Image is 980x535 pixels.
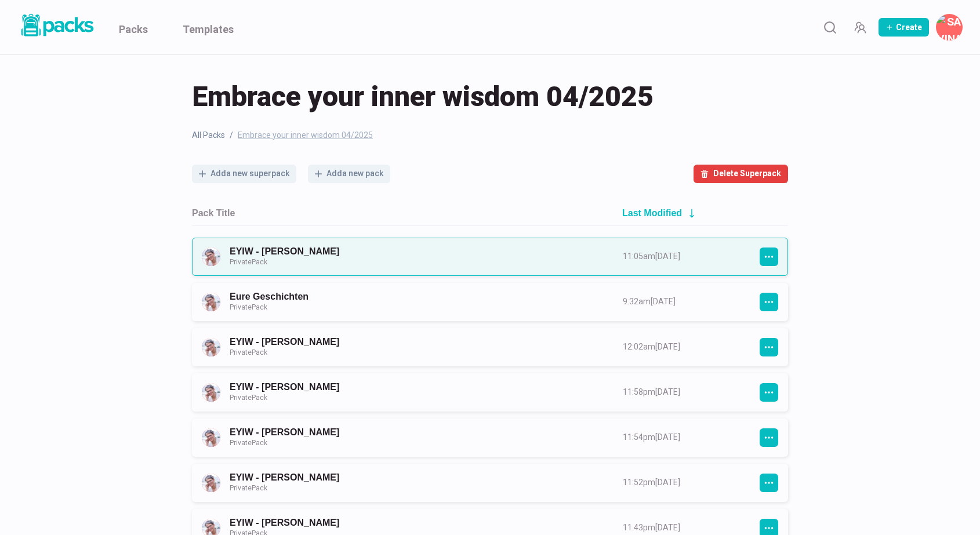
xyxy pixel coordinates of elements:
[879,18,929,37] button: Create Pack
[848,16,872,39] button: Manage Team Invites
[17,12,96,43] a: Packs logo
[694,165,788,183] button: Delete Superpack
[192,129,225,141] a: All Packs
[192,129,788,141] nav: breadcrumb
[622,208,682,219] h2: Last Modified
[192,78,654,115] span: Embrace your inner wisdom 04/2025
[238,129,373,141] span: Embrace your inner wisdom 04/2025
[192,208,235,219] h2: Pack Title
[936,14,963,41] button: Savina Tilmann
[192,165,296,183] button: Adda new superpack
[308,165,390,183] button: Adda new pack
[818,16,841,39] button: Search
[230,129,233,141] span: /
[17,12,96,39] img: Packs logo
